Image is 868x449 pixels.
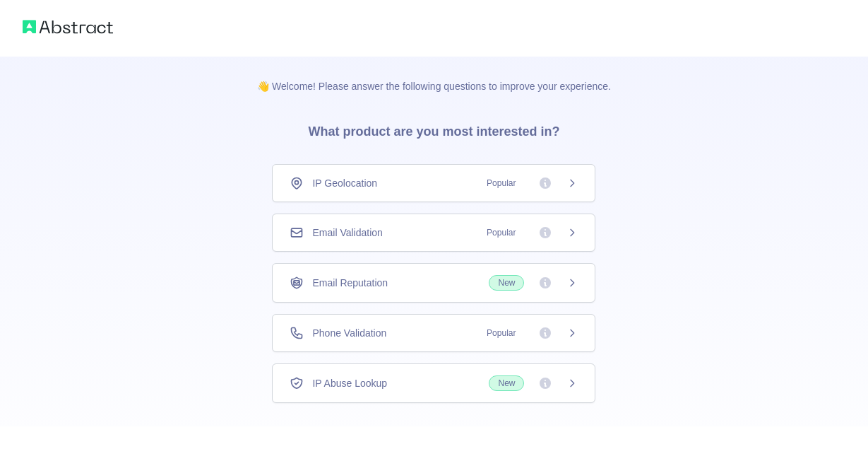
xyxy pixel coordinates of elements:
span: Popular [478,326,524,340]
span: IP Abuse Lookup [312,376,387,390]
span: New [489,375,524,391]
h3: What product are you most interested in? [285,93,582,164]
span: IP Geolocation [312,176,377,190]
span: Phone Validation [312,326,386,340]
span: Email Reputation [312,276,388,290]
span: New [489,275,524,291]
span: Popular [478,226,524,240]
p: 👋 Welcome! Please answer the following questions to improve your experience. [234,57,634,93]
span: Email Validation [312,226,382,240]
span: Popular [478,176,524,190]
img: Abstract logo [23,17,113,37]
